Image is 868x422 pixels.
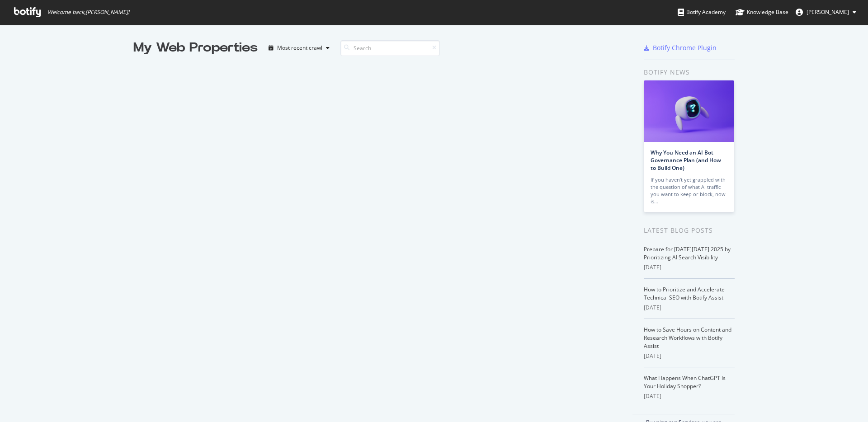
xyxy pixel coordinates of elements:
[644,80,734,142] img: Why You Need an AI Bot Governance Plan (and How to Build One)
[644,263,735,272] div: [DATE]
[47,9,129,16] span: Welcome back, [PERSON_NAME] !
[651,149,721,172] a: Why You Need an AI Bot Governance Plan (and How to Build One)
[644,67,735,77] div: Botify news
[644,392,735,400] div: [DATE]
[644,304,735,312] div: [DATE]
[644,286,725,301] a: How to Prioritize and Accelerate Technical SEO with Botify Assist
[651,176,727,205] div: If you haven’t yet grappled with the question of what AI traffic you want to keep or block, now is…
[653,43,717,52] div: Botify Chrome Plugin
[277,45,322,51] div: Most recent crawl
[644,326,731,350] a: How to Save Hours on Content and Research Workflows with Botify Assist
[644,352,735,360] div: [DATE]
[265,41,333,55] button: Most recent crawl
[807,8,849,16] span: Benoit Jucobin
[788,5,863,19] button: [PERSON_NAME]
[644,374,726,390] a: What Happens When ChatGPT Is Your Holiday Shopper?
[133,39,258,57] div: My Web Properties
[678,8,726,17] div: Botify Academy
[340,40,440,56] input: Search
[644,43,717,52] a: Botify Chrome Plugin
[736,8,788,17] div: Knowledge Base
[644,245,731,261] a: Prepare for [DATE][DATE] 2025 by Prioritizing AI Search Visibility
[644,225,735,235] div: Latest Blog Posts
